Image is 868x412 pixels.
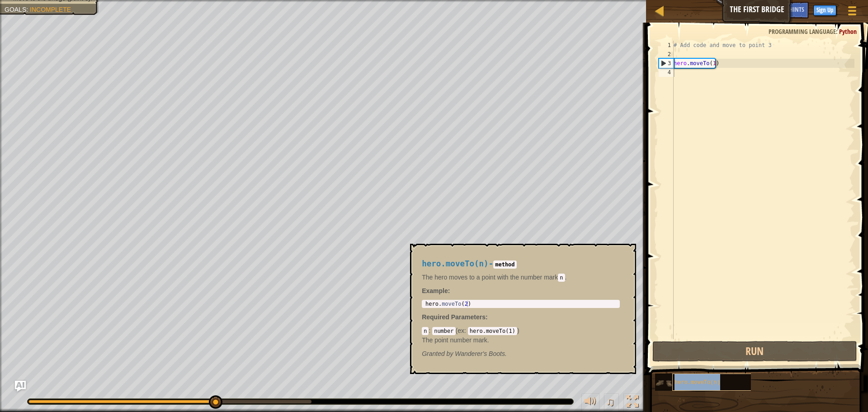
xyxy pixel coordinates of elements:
p: The point number mark. [422,336,620,345]
code: n [422,327,429,335]
div: ( ) [422,326,620,344]
span: : [464,327,468,334]
code: method [493,260,516,269]
em: Wanderer's Boots. [422,350,507,357]
code: hero.moveTo(1) [468,327,517,335]
span: Required Parameters [422,313,486,321]
code: number [432,327,455,335]
span: hero.moveTo(n) [422,259,489,268]
span: ex [458,327,464,334]
strong: : [422,287,450,294]
span: : [486,313,488,321]
span: : [429,327,432,334]
h4: - [422,260,620,268]
span: Granted by [422,350,455,357]
span: Example [422,287,448,294]
p: The hero moves to a point with the number mark . [422,273,620,282]
code: n [558,274,565,282]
